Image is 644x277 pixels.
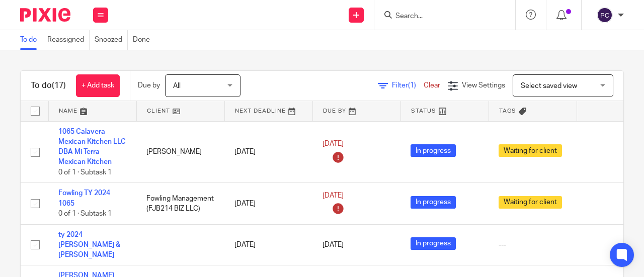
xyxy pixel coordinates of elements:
[392,82,424,89] span: Filter
[521,82,577,89] span: Select saved view
[499,108,516,114] span: Tags
[323,192,344,199] span: [DATE]
[52,81,66,89] span: (17)
[499,144,562,157] span: Waiting for client
[136,183,224,224] td: Fowling Management (FJB214 BIZ LLC)
[138,80,160,90] p: Due by
[95,30,128,50] a: Snoozed
[58,169,112,176] span: 0 of 1 · Subtask 1
[597,7,613,23] img: svg%3E
[323,140,344,147] span: [DATE]
[411,196,456,209] span: In progress
[58,190,110,207] a: Fowling TY 2024 1065
[47,30,90,50] a: Reassigned
[136,121,224,183] td: [PERSON_NAME]
[58,128,126,166] a: 1065 Calavera Mexican Kitchen LLC DBA Mi Terra Mexican Kitchen
[58,210,112,217] span: 0 of 1 · Subtask 1
[31,80,66,91] h1: To do
[462,82,505,89] span: View Settings
[20,8,70,22] img: Pixie
[133,30,155,50] a: Done
[58,231,120,259] a: ty 2024 [PERSON_NAME] & [PERSON_NAME]
[499,196,562,209] span: Waiting for client
[224,121,312,183] td: [DATE]
[499,240,567,250] div: ---
[394,12,485,21] input: Search
[173,82,181,89] span: All
[76,74,120,97] a: + Add task
[323,241,344,248] span: [DATE]
[408,82,416,89] span: (1)
[411,237,456,250] span: In progress
[224,183,312,224] td: [DATE]
[224,224,312,265] td: [DATE]
[20,30,42,50] a: To do
[411,144,456,157] span: In progress
[424,82,440,89] a: Clear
